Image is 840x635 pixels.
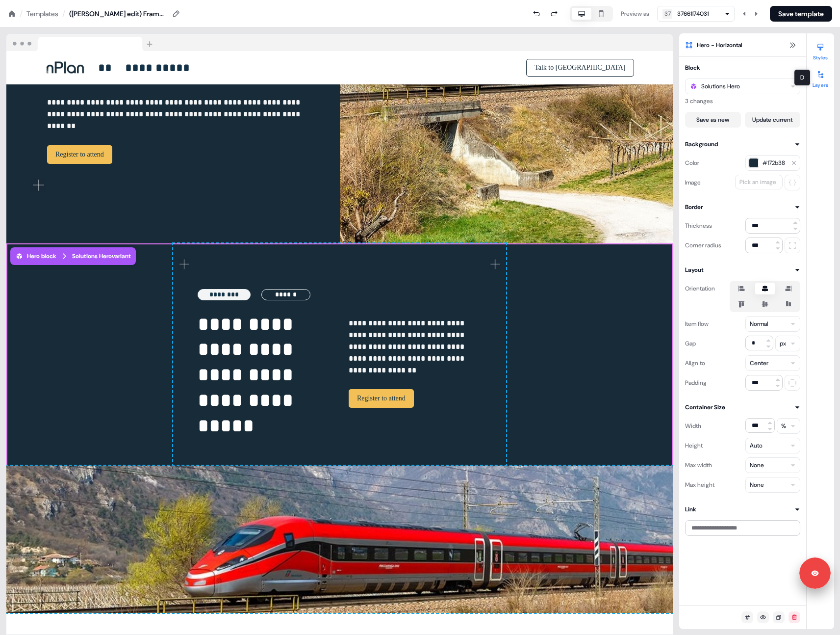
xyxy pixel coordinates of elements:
[526,59,634,77] button: Talk to [GEOGRAPHIC_DATA]
[745,112,801,128] button: Update current
[72,251,131,261] div: Solutions Hero variant
[657,6,735,22] button: 3737661174031
[781,421,786,431] div: %
[697,40,742,50] span: Hero - Horizontal
[750,460,764,470] div: None
[745,155,800,171] button: #172b38
[685,265,704,275] div: Layout
[685,112,741,128] button: Save as new
[489,258,501,270] img: Image
[685,418,701,434] div: Width
[178,258,502,270] div: ImageImage
[677,9,709,19] div: 37661174031
[685,175,701,190] div: Image
[685,79,800,94] button: Solutions Hero
[685,477,714,493] div: Max height
[750,441,763,450] div: Auto
[685,504,800,514] button: Link
[701,81,740,91] div: Solutions Hero
[807,67,834,88] button: Layers
[349,389,414,408] button: Register to attend
[349,389,482,408] div: Register to attend
[47,145,112,164] button: Register to attend
[685,355,705,371] div: Align to
[6,466,673,613] img: Image
[344,59,634,77] div: Talk to [GEOGRAPHIC_DATA]
[31,178,46,192] img: Image
[685,238,721,253] div: Corner radius
[69,9,167,19] div: ([PERSON_NAME] edit) Framework: Blocks
[685,139,718,149] div: Background
[750,358,768,368] div: Center
[685,402,725,412] div: Container Size
[770,6,832,22] button: Save template
[685,438,703,453] div: Height
[685,457,712,473] div: Max width
[685,336,696,351] div: Gap
[664,9,671,19] div: 37
[685,96,800,106] div: 3 changes
[763,158,787,168] span: #172b38
[750,480,764,490] div: None
[685,504,696,514] div: Link
[750,319,768,329] div: Normal
[685,202,800,212] button: Border
[685,265,800,275] button: Layout
[780,339,786,348] div: px
[685,63,700,73] div: Block
[685,316,709,332] div: Item flow
[685,139,800,149] button: Background
[685,281,715,296] div: Orientation
[685,218,712,234] div: Thickness
[26,9,58,19] a: Templates
[738,177,778,187] div: Pick an image
[47,145,315,164] div: Register to attend
[178,258,190,270] img: Image
[685,375,707,391] div: Padding
[621,9,649,19] div: Preview as
[15,251,56,261] div: Hero block
[62,8,65,19] div: /
[735,175,783,189] button: Pick an image
[685,202,703,212] div: Border
[6,34,157,52] img: Browser topbar
[807,39,834,61] button: Styles
[794,69,811,86] div: D
[685,63,800,73] button: Block
[685,155,699,171] div: Color
[20,8,23,19] div: /
[685,402,800,412] button: Container Size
